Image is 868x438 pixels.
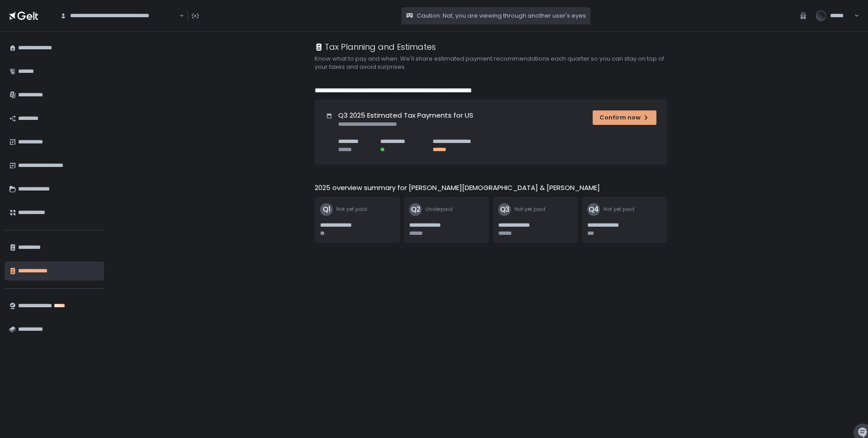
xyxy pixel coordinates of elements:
div: Search for option [54,6,184,25]
span: Underpaid [425,206,453,213]
span: Not yet paid [336,206,367,213]
text: Q2 [411,205,420,214]
span: Not yet paid [514,206,545,213]
text: Q4 [589,205,599,214]
text: Q3 [500,205,509,214]
span: Not yet paid [604,206,634,213]
span: Caution: Naf, you are viewing through another user's eyes [417,12,586,20]
h1: Q3 2025 Estimated Tax Payments for US [338,110,473,121]
div: Confirm now [599,114,650,122]
h2: 2025 overview summary for [PERSON_NAME][DEMOGRAPHIC_DATA] & [PERSON_NAME] [315,183,600,193]
div: Tax Planning and Estimates [315,41,436,53]
h2: Know what to pay and when. We'll share estimated payment recommendations each quarter so you can ... [315,55,676,71]
text: Q1 [323,205,330,214]
button: Confirm now [593,110,656,125]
